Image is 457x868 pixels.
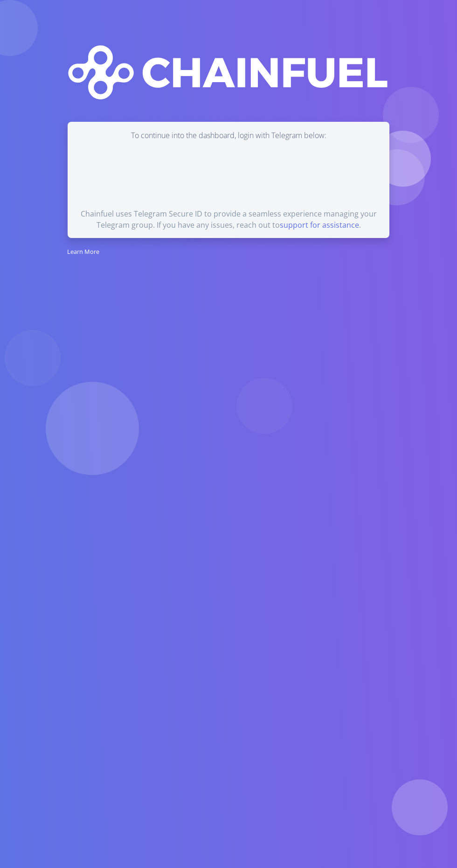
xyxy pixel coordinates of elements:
img: logo-full-white.svg [68,45,389,99]
a: support for assistance [280,220,359,230]
div: Chainfuel uses Telegram Secure ID to provide a seamless experience managing your Telegram group. ... [79,208,378,231]
small: Learn More [67,247,99,256]
a: Learn More [67,246,99,256]
p: To continue into the dashboard, login with Telegram below: [79,129,378,142]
